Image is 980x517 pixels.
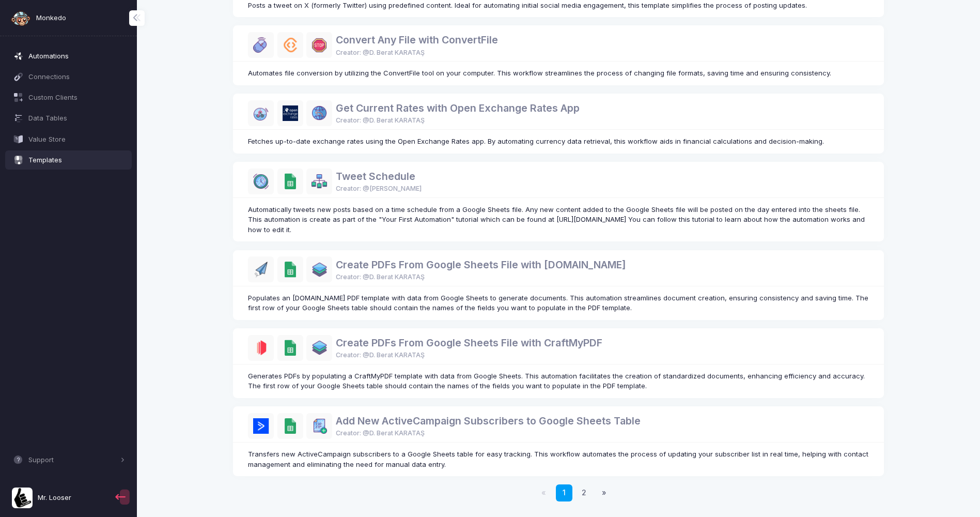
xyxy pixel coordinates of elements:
[576,484,593,501] a: 2
[248,449,869,469] p: Transfers new ActiveCampaign subscribers to a Google Sheets table for easy tracking. This workflo...
[602,488,606,498] span: »
[306,100,332,126] img: icon
[248,32,274,58] img: icon
[306,256,332,282] img: icon
[248,293,869,313] p: Populates an [DOMAIN_NAME] PDF template with data from Google Sheets to generate documents. This ...
[36,13,66,23] span: Monkedo
[5,88,132,107] a: Custom Clients
[336,116,425,126] span: Creator: @D. Berat KARATAŞ
[336,415,641,427] a: Add New ActiveCampaign Subscribers to Google Sheets Table
[38,493,71,503] span: Mr. Looser
[248,413,274,439] img: icon
[248,136,869,147] p: Fetches up-to-date exchange rates using the Open Exchange Rates app. By automating currency data ...
[248,335,274,361] img: icon
[5,451,132,469] button: Support
[336,258,626,271] a: Create PDFs From Google Sheets File with [DOMAIN_NAME]
[336,34,498,46] a: Convert Any File with ConvertFile
[336,429,425,438] span: Creator: @D. Berat KARATAŞ
[28,455,118,465] span: Support
[277,32,303,58] img: icon
[5,483,113,513] a: Mr. Looser
[277,100,303,126] img: icon
[28,113,125,124] span: Data Tables
[28,134,125,145] span: Value Store
[336,184,422,194] span: Creator: @[PERSON_NAME]
[277,413,303,439] img: icon
[306,169,332,194] img: icon
[336,48,425,58] span: Creator: @D. Berat KARATAŞ
[336,337,602,349] a: Create PDFs From Google Sheets File with CraftMyPDF
[5,150,132,169] a: Templates
[336,102,580,114] a: Get Current Rates with Open Exchange Rates App
[248,1,869,11] p: Posts a tweet on X (formerly Twitter) using predefined content. Ideal for automating initial soci...
[12,488,33,508] img: profile
[306,32,332,58] img: icon
[5,47,132,65] a: Automations
[248,68,869,79] p: Automates file conversion by utilizing the ConvertFile tool on your computer. This workflow strea...
[10,8,31,28] img: monkedo-logo-dark.png
[248,205,869,235] p: Automatically tweets new posts based on a time schedule from a Google Sheets file. Any new conten...
[248,256,274,282] img: icon
[248,169,274,194] img: icon
[28,155,125,165] span: Templates
[248,100,274,126] img: icon
[28,93,125,103] span: Custom Clients
[336,272,425,282] span: Creator: @D. Berat KARATAŞ
[5,130,132,148] a: Value Store
[336,170,415,183] a: Tweet Schedule
[277,256,303,282] img: icon
[5,67,132,86] a: Connections
[5,109,132,128] a: Data Tables
[556,484,573,501] a: 1
[248,371,869,391] p: Generates PDFs by populating a CraftMyPDF template with data from Google Sheets. This automation ...
[336,351,425,360] span: Creator: @D. Berat KARATAŞ
[28,51,125,62] span: Automations
[277,169,303,194] img: icon
[277,335,303,361] img: icon
[10,8,66,28] a: Monkedo
[596,484,613,501] a: Next
[306,413,332,439] img: icon
[28,72,125,82] span: Connections
[306,335,332,361] img: icon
